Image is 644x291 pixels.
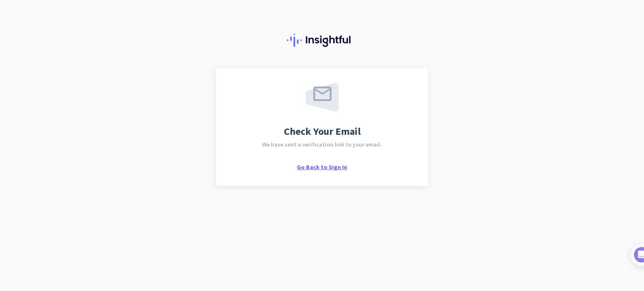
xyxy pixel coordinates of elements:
img: email-sent [306,83,339,111]
img: Insightful [287,33,357,47]
span: Go Back to Sign In [297,163,347,171]
span: We have sent a verification link to your email. [262,142,382,147]
span: Check Your Email [284,126,361,136]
